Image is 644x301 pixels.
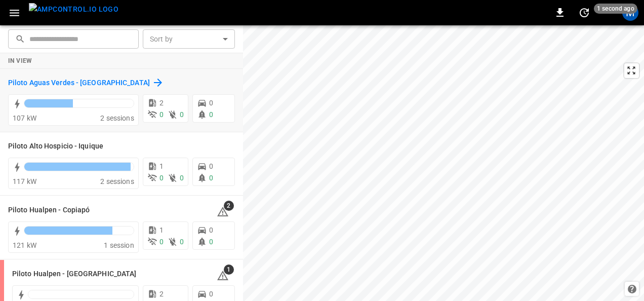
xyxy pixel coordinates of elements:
span: 2 [159,290,164,298]
span: 0 [180,174,184,182]
span: 2 sessions [100,177,134,185]
span: 2 [159,99,164,107]
span: 0 [209,174,213,182]
span: 1 [224,265,234,275]
span: 1 [159,162,164,170]
span: 0 [209,238,213,246]
span: 0 [180,238,184,246]
span: 121 kW [13,241,36,249]
span: 0 [159,174,164,182]
span: 0 [209,162,213,170]
h6: Piloto Aguas Verdes - Antofagasta [8,78,150,89]
span: 0 [209,226,213,234]
h6: Piloto Hualpen - Copiapó [8,205,90,216]
span: 1 [159,226,164,234]
span: 0 [209,290,213,298]
button: set refresh interval [576,5,592,21]
span: 107 kW [13,114,36,122]
img: ampcontrol.io logo [29,3,118,16]
span: 1 second ago [594,4,637,14]
canvas: Map [243,25,644,301]
span: 0 [159,238,164,246]
h6: Piloto Hualpen - Santiago [12,269,136,280]
strong: In View [8,57,32,64]
span: 2 [224,201,234,211]
span: 0 [209,99,213,107]
span: 2 sessions [100,114,134,122]
span: 0 [159,110,164,119]
span: 117 kW [13,177,36,185]
span: 0 [209,110,213,119]
span: 0 [180,110,184,119]
span: 1 session [104,241,134,249]
h6: Piloto Alto Hospicio - Iquique [8,141,103,152]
